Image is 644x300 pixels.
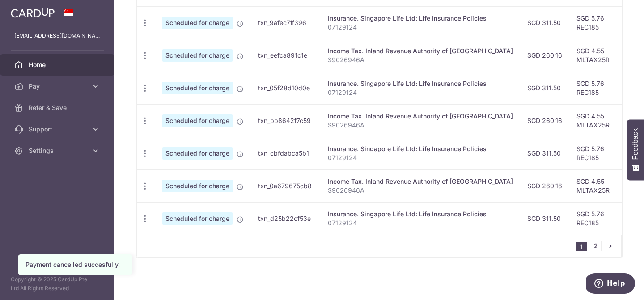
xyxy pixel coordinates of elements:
[162,147,233,160] span: Scheduled for charge
[251,202,321,235] td: txn_d25b22cf53e
[328,14,513,23] div: Insurance. Singapore Life Ltd: Life Insurance Policies
[162,180,233,192] span: Scheduled for charge
[520,6,569,39] td: SGD 311.50
[328,46,513,55] div: Income Tax. Inland Revenue Authority of [GEOGRAPHIC_DATA]
[29,82,88,91] span: Pay
[569,104,627,137] td: SGD 4.55 MLTAX25R
[11,7,55,18] img: CardUp
[328,112,513,121] div: Income Tax. Inland Revenue Authority of [GEOGRAPHIC_DATA]
[251,137,321,169] td: txn_cbfdabca5b1
[328,79,513,88] div: Insurance. Singapore Life Ltd: Life Insurance Policies
[251,72,321,104] td: txn_05f28d10d0e
[162,82,233,94] span: Scheduled for charge
[576,235,621,257] nav: pager
[569,39,627,72] td: SGD 4.55 MLTAX25R
[162,49,233,62] span: Scheduled for charge
[29,60,88,69] span: Home
[162,17,233,29] span: Scheduled for charge
[29,125,88,134] span: Support
[25,260,125,269] div: Payment cancelled succesfully.
[520,137,569,169] td: SGD 311.50
[251,104,321,137] td: txn_bb8642f7c59
[29,146,88,155] span: Settings
[328,121,513,130] p: S9026946A
[520,39,569,72] td: SGD 260.16
[328,153,513,162] p: 07129124
[520,202,569,235] td: SGD 311.50
[251,169,321,202] td: txn_0a679675cb8
[328,219,513,228] p: 07129124
[520,72,569,104] td: SGD 311.50
[569,202,627,235] td: SGD 5.76 REC185
[631,128,640,160] span: Feedback
[328,210,513,219] div: Insurance. Singapore Life Ltd: Life Insurance Policies
[328,55,513,64] p: S9026946A
[569,137,627,169] td: SGD 5.76 REC185
[328,23,513,32] p: 07129124
[251,6,321,39] td: txn_9afec7ff396
[251,39,321,72] td: txn_eefca891c1e
[590,241,601,251] a: 2
[576,242,587,251] li: 1
[162,114,233,127] span: Scheduled for charge
[29,103,88,112] span: Refer & Save
[328,144,513,153] div: Insurance. Singapore Life Ltd: Life Insurance Policies
[328,186,513,195] p: S9026946A
[627,119,644,180] button: Feedback - Show survey
[569,6,627,39] td: SGD 5.76 REC185
[14,31,100,40] p: [EMAIL_ADDRESS][DOMAIN_NAME]
[520,104,569,137] td: SGD 260.16
[569,169,627,202] td: SGD 4.55 MLTAX25R
[328,177,513,186] div: Income Tax. Inland Revenue Authority of [GEOGRAPHIC_DATA]
[328,88,513,97] p: 07129124
[586,273,635,296] iframe: Opens a widget where you can find more information
[162,212,233,225] span: Scheduled for charge
[520,169,569,202] td: SGD 260.16
[569,72,627,104] td: SGD 5.76 REC185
